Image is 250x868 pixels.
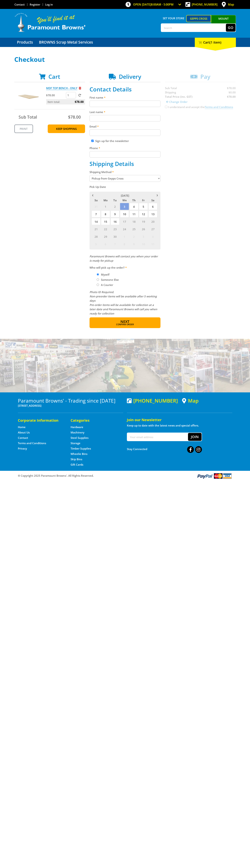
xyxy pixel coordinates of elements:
[14,473,236,479] div: ® Copyright 2025 Paramount Browns'. All Rights Reserved.
[110,218,120,225] span: 16
[101,233,110,240] span: 29
[139,198,148,203] span: Fr
[71,418,116,423] h5: Categories
[90,101,160,107] input: Please enter your first name.
[119,73,141,80] span: Delivery
[139,240,148,248] span: 10
[90,124,160,129] label: Email
[18,403,123,408] p: [STREET_ADDRESS]
[79,86,81,90] a: Remove from cart
[129,203,138,210] span: 4
[195,38,236,47] div: Cart
[121,194,129,197] span: [DATE]
[148,225,157,233] span: 27
[71,452,87,456] a: Go to the Wheelie Bins page
[110,210,120,218] span: 9
[91,240,101,248] span: 5
[14,124,33,133] a: Print
[101,240,110,248] span: 6
[71,436,88,440] a: Go to the Steel Supplies page
[139,233,148,240] span: 3
[91,218,101,225] span: 14
[18,436,28,440] a: Go to the Contact page
[18,441,46,445] a: Go to the Terms and Conditions page
[129,233,138,240] span: 2
[90,255,158,262] em: Paramount Browns will contact you when your order is ready for pickup
[120,225,129,233] span: 24
[90,175,160,182] select: Please select a shipping method.
[133,3,174,6] span: OPEN [DATE]
[46,99,85,104] p: Item total:
[110,233,120,240] span: 30
[161,24,226,32] input: Search
[139,203,148,210] span: 5
[97,323,153,326] span: Confirm order
[14,38,36,47] a: Go to the Products page
[14,3,25,6] a: Go to the Contact page
[101,210,110,218] span: 8
[120,210,129,218] span: 10
[148,218,157,225] span: 20
[100,282,114,288] label: A Courier
[18,86,39,107] img: MDF TOP BENCH - ONLY
[188,433,202,441] button: Join
[161,15,186,21] span: Set your store
[14,13,86,32] img: Paramount Browns'
[101,218,110,225] span: 15
[91,198,101,203] span: Su
[90,115,160,121] input: Please enter your last name.
[127,423,232,428] p: Keep up to date with the latest news and special offers.
[75,99,84,104] span: $78.00
[148,240,157,248] span: 11
[129,218,138,225] span: 18
[18,447,27,450] a: Go to the Privacy page
[100,277,120,283] label: Someone Else
[120,233,129,240] span: 1
[95,139,129,143] label: Sign up for the newsletter
[127,433,188,441] input: Your email address
[18,398,123,403] h3: Paramount Browns' - Trading since [DATE]
[110,225,120,233] span: 23
[90,95,160,100] label: First name
[19,114,37,120] span: Sub Total
[100,271,111,278] label: Myself
[110,198,120,203] span: Tu
[90,170,160,174] label: Shipping Method
[18,425,26,429] a: Go to the Home page
[71,463,83,467] a: Go to the Gift Cards page
[91,233,101,240] span: 28
[182,398,199,404] a: View a map of Gepps Cross location
[210,40,221,44] span: (1 item)
[18,431,30,434] a: Go to the About Us page
[226,24,236,32] button: Go
[46,86,77,90] a: MDF TOP BENCH - ONLY
[30,3,40,6] a: Go to the registration page
[91,210,101,218] span: 7
[127,417,232,422] h5: Join our Newsletter
[120,203,129,210] span: 3
[120,218,129,225] span: 17
[91,225,101,233] span: 21
[211,15,236,29] a: Mount [PERSON_NAME]
[129,198,138,203] span: Th
[46,93,65,97] p: $78.00
[110,240,120,248] span: 7
[197,473,232,479] img: PayPal, Mastercard, Visa accepted
[151,3,174,6] span: 8:00am - 5:00pm
[71,425,83,429] a: Go to the Hardware page
[90,265,160,270] label: Who will pick up the order?
[148,210,157,218] span: 13
[90,151,160,158] input: Please enter your telephone number.
[90,290,157,315] em: Photo ID Required. Non-preorder items will be available after 5 working days Pre-order items will...
[90,86,160,93] h2: Contact Details
[18,418,63,423] h5: Corporate Information
[97,273,99,276] input: Please select who will pick up the order.
[139,218,148,225] span: 19
[90,129,160,136] input: Please enter your email address.
[45,3,53,6] a: Log in
[48,73,60,80] span: Cart
[127,445,202,453] div: Stay Connected
[148,233,157,240] span: 4
[48,124,85,133] a: Keep Shopping
[110,203,120,210] span: 2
